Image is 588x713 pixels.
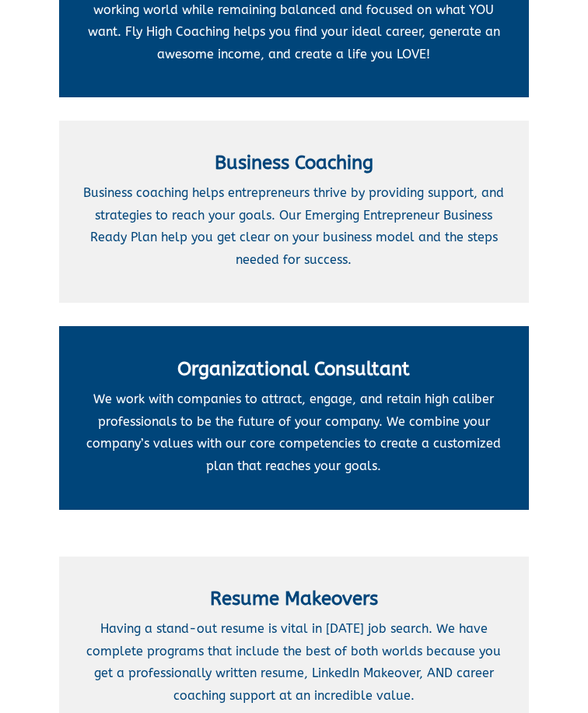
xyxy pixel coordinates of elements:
p: Business coaching helps entrepreneurs thrive by providing support, and strategies to reach your g... [82,182,506,272]
span: Business Coaching [215,152,373,174]
p: We work with companies to attract, engage, and retain high caliber professionals to be the future... [83,388,506,478]
span: Resume Makeovers [210,588,378,609]
p: Having a stand-out resume is vital in [DATE] job search. We have complete programs that include t... [82,618,506,708]
span: Organizational Consultant [177,358,410,380]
